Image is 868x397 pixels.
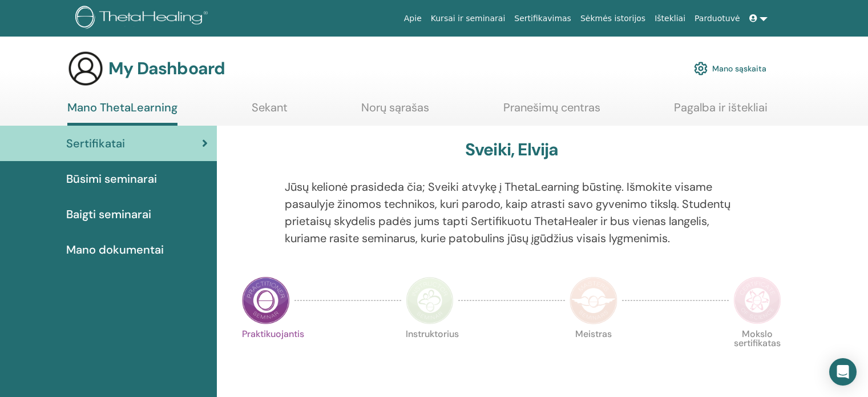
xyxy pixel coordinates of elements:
a: Kursai ir seminarai [426,8,510,29]
span: Mano dokumentai [66,241,164,258]
img: cog.svg [694,59,708,78]
h3: Sveiki, Elvija [465,139,559,160]
a: Parduotuvė [690,8,745,29]
a: Sėkmės istorijos [576,8,650,29]
p: Mokslo sertifikatas [733,330,781,378]
img: Master [570,276,617,324]
p: Meistras [570,330,617,378]
p: Praktikuojantis [242,330,290,378]
a: Sertifikavimas [510,8,576,29]
span: Baigti seminarai [66,206,151,223]
a: Ištekliai [650,8,690,29]
a: Mano ThetaLearning [67,101,177,126]
a: Pranešimų centras [503,101,600,123]
h3: My Dashboard [108,58,225,79]
img: generic-user-icon.jpg [67,50,104,87]
p: Jūsų kelionė prasideda čia; Sveiki atvykę į ThetaLearning būstinę. Išmokite visame pasaulyje žino... [285,178,739,247]
a: Apie [399,8,426,29]
img: Practitioner [242,276,290,324]
img: logo.png [75,6,212,31]
a: Pagalba ir ištekliai [674,101,768,123]
p: Instruktorius [406,330,454,378]
a: Norų sąrašas [361,101,429,123]
span: Būsimi seminarai [66,170,157,187]
img: Certificate of Science [733,276,781,324]
div: Open Intercom Messenger [829,358,857,386]
span: Sertifikatai [66,135,125,152]
a: Mano sąskaita [694,56,766,81]
a: Sekant [252,101,288,123]
img: Instructor [406,276,454,324]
